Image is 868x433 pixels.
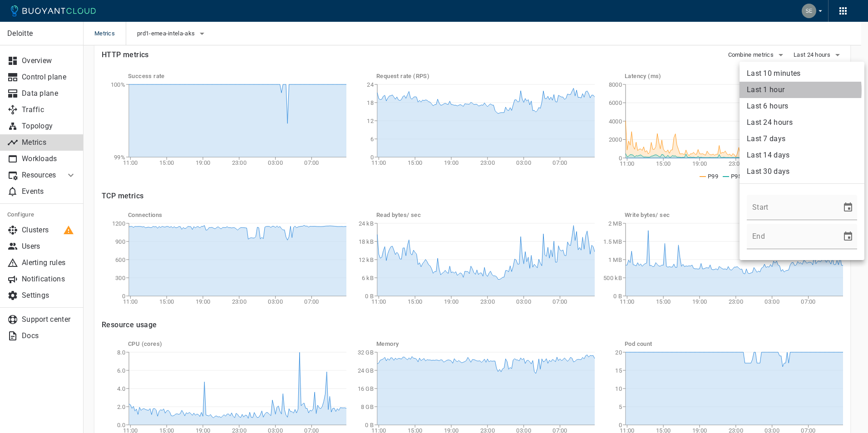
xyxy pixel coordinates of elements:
li: Last 7 days [740,131,864,147]
button: Choose date [839,198,857,216]
li: Last 1 hour [740,82,864,98]
li: Last 24 hours [740,114,864,131]
li: Last 10 minutes [740,65,864,82]
li: Last 30 days [740,163,864,180]
button: Choose date [839,227,857,246]
input: mm/dd/yyyy hh:mm (a|p)m [747,224,835,249]
li: Last 6 hours [740,98,864,114]
li: Last 14 days [740,147,864,163]
input: mm/dd/yyyy hh:mm (a|p)m [747,195,835,220]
